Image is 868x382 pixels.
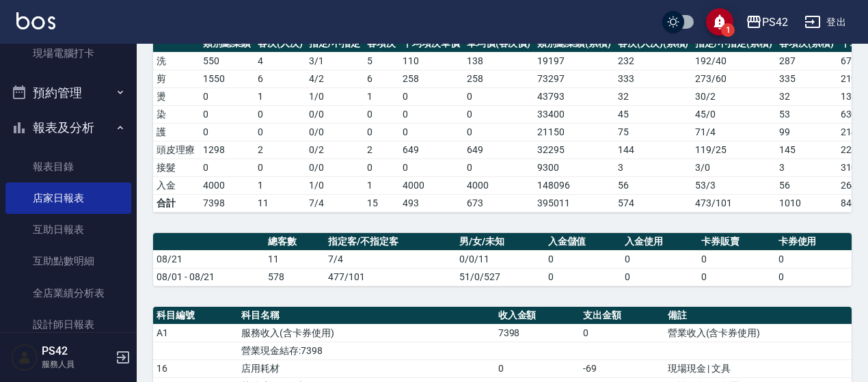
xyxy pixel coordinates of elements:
td: 1550 [200,70,254,87]
th: 收入金額 [495,307,580,325]
td: 43793 [534,87,614,105]
td: 19197 [534,52,614,70]
a: 現場電腦打卡 [5,38,131,69]
td: 0 [254,105,306,123]
td: 5 [364,52,399,70]
th: 卡券販賣 [698,233,774,251]
a: 互助點數明細 [5,245,131,277]
td: 0 [775,250,852,268]
td: 15 [364,194,399,212]
td: 287 [776,52,837,70]
td: 0 [364,123,399,141]
th: 指定客/不指定客 [325,233,456,251]
td: 148096 [534,176,614,194]
td: 145 [776,141,837,159]
td: 0 [463,123,534,141]
td: 477/101 [325,268,456,286]
td: 550 [200,52,254,70]
td: 0 [463,159,534,176]
a: 全店業績分析表 [5,277,131,309]
td: 0 [698,268,774,286]
a: 店家日報表 [5,182,131,214]
td: 0 [545,250,621,268]
td: 1298 [200,141,254,159]
td: 08/01 - 08/21 [153,268,265,286]
table: a dense table [153,233,852,286]
td: 0 / 0 [306,105,364,123]
td: 0 [254,123,306,141]
td: 0 [495,359,580,377]
td: 3 [614,159,692,176]
td: 4 / 2 [306,70,364,87]
td: 138 [463,52,534,70]
td: 493 [399,194,463,212]
td: 1010 [776,194,837,212]
td: 75 [614,123,692,141]
td: 71 / 4 [692,123,776,141]
button: 登出 [799,10,852,35]
td: 273 / 60 [692,70,776,87]
th: 男/女/未知 [456,233,544,251]
td: 洗 [153,52,200,70]
td: 4000 [200,176,254,194]
td: 1 [364,87,399,105]
th: 入金儲值 [545,233,621,251]
td: 45 [614,105,692,123]
td: 3 / 0 [692,159,776,176]
td: 3 / 1 [306,52,364,70]
td: 32 [776,87,837,105]
td: 7398 [200,194,254,212]
td: 7/4 [306,194,364,212]
td: 335 [776,70,837,87]
td: 32 [614,87,692,105]
td: 入金 [153,176,200,194]
td: 1 [364,176,399,194]
td: 0 [200,159,254,176]
td: 649 [399,141,463,159]
td: 0 [200,105,254,123]
td: 7/4 [325,250,456,268]
td: 395011 [534,194,614,212]
a: 報表目錄 [5,151,131,182]
th: 入金使用 [621,233,698,251]
td: 0 / 0 [306,123,364,141]
td: 578 [265,268,325,286]
button: PS42 [740,8,794,36]
td: 0/0/11 [456,250,544,268]
td: 2 [254,141,306,159]
td: 258 [463,70,534,87]
td: 0 [621,250,698,268]
td: 649 [463,141,534,159]
td: 0 [775,268,852,286]
th: 卡券使用 [775,233,852,251]
td: 0 / 2 [306,141,364,159]
td: 4000 [399,176,463,194]
p: 服務人員 [42,358,111,370]
td: 6 [254,70,306,87]
td: 2 [364,141,399,159]
td: 1 / 0 [306,176,364,194]
td: 574 [614,194,692,212]
td: 0 [254,159,306,176]
span: 1 [721,23,735,37]
td: 56 [614,176,692,194]
td: 0 [200,87,254,105]
td: 192 / 40 [692,52,776,70]
td: 頭皮理療 [153,141,200,159]
th: 總客數 [265,233,325,251]
td: 0 [399,105,463,123]
td: 染 [153,105,200,123]
td: 3 [776,159,837,176]
td: 232 [614,52,692,70]
td: 51/0/527 [456,268,544,286]
td: 0 [200,123,254,141]
td: 1 / 0 [306,87,364,105]
td: 0 [364,159,399,176]
td: 營業收入(含卡券使用) [664,324,852,342]
td: 0 [698,250,774,268]
td: 1 [254,87,306,105]
td: 119 / 25 [692,141,776,159]
th: 支出金額 [580,307,664,325]
td: 0 [463,105,534,123]
td: 現場現金 | 文具 [664,359,852,377]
